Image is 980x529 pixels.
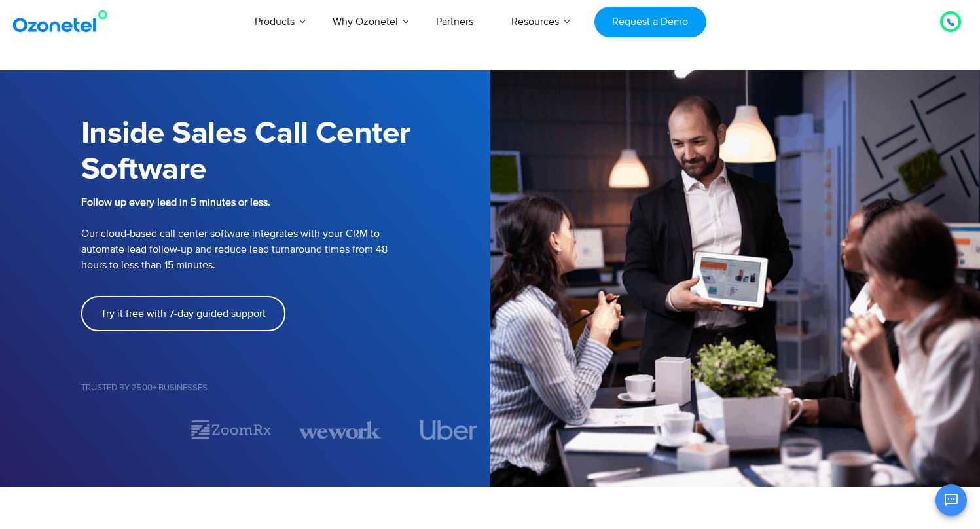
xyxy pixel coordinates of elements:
[190,418,272,441] img: zoomrx.svg
[81,296,285,331] a: Try it free with 7-day guided support
[935,484,967,516] button: Open chat
[81,418,490,441] div: Image Carousel
[81,196,270,209] b: Follow up every lead in 5 minutes or less.
[101,308,266,319] span: Try it free with 7-day guided support
[190,418,272,441] div: 2 / 7
[594,7,706,37] a: Request a Demo
[299,418,381,441] div: 3 / 7
[81,384,490,392] h5: Trusted by 2500+ Businesses
[407,420,490,440] div: 4 / 7
[81,116,490,188] h1: Inside Sales Call Center Software
[420,420,477,440] img: uber.svg
[299,418,381,441] img: wework.svg
[81,194,490,273] p: Our cloud-based call center software integrates with your CRM to automate lead follow-up and redu...
[81,422,164,438] div: 1 / 7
